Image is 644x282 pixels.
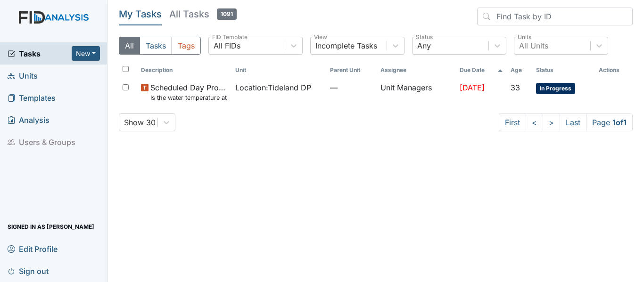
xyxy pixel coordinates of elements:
[8,68,38,83] span: Units
[499,113,633,131] nav: task-pagination
[119,37,201,55] div: Type filter
[214,40,240,51] div: All FIDs
[477,8,633,25] input: Find Task by ID
[595,62,633,78] th: Actions
[526,113,543,131] a: <
[560,113,586,131] a: Last
[217,8,237,20] span: 1091
[119,37,140,55] button: All
[124,117,156,128] div: Show 30
[123,66,129,72] input: Toggle All Rows Selected
[507,62,532,78] th: Toggle SortBy
[150,82,228,102] span: Scheduled Day Program Inspection Is the water temperature at the kitchen sink between 100 to 110 ...
[72,46,100,61] button: New
[169,8,237,21] h5: All Tasks
[8,113,50,127] span: Analysis
[511,83,520,92] span: 33
[326,62,377,78] th: Toggle SortBy
[417,40,431,51] div: Any
[8,264,49,278] span: Sign out
[456,62,507,78] th: Toggle SortBy
[536,83,575,94] span: In Progress
[119,8,162,21] h5: My Tasks
[140,37,172,55] button: Tasks
[8,90,56,105] span: Templates
[519,40,548,51] div: All Units
[172,37,201,55] button: Tags
[315,40,377,51] div: Incomplete Tasks
[8,242,58,256] span: Edit Profile
[377,62,455,78] th: Assignee
[532,62,595,78] th: Toggle SortBy
[150,93,228,102] small: Is the water temperature at the kitchen sink between 100 to 110 degrees?
[377,78,455,106] td: Unit Managers
[235,82,311,93] span: Location : Tideland DP
[8,219,94,234] span: Signed in as [PERSON_NAME]
[612,118,627,127] strong: 1 of 1
[231,62,326,78] th: Toggle SortBy
[8,48,72,59] a: Tasks
[543,113,560,131] a: >
[586,113,633,131] span: Page
[137,62,232,78] th: Toggle SortBy
[499,113,526,131] a: First
[330,82,373,93] span: —
[460,83,485,92] span: [DATE]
